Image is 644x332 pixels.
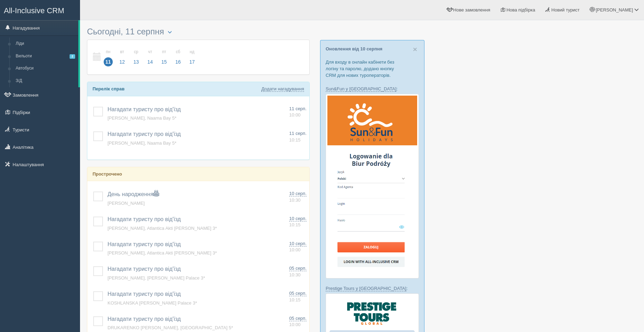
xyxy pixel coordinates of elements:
[174,57,183,66] span: 16
[596,7,633,13] span: [PERSON_NAME]
[289,191,307,203] a: 10 серп. 10:30
[551,7,580,13] span: Новий турист
[289,197,301,203] span: 10:30
[108,191,159,197] a: День народження
[289,265,307,278] a: 05 серп. 10:30
[289,106,307,111] span: 11 серп.
[160,49,169,55] small: пт
[158,45,171,69] a: пт 15
[108,140,176,146] a: [PERSON_NAME], Naama Bay 5*
[185,45,197,69] a: нд 17
[87,27,310,36] h3: Сьогодні, 11 серпня
[108,266,181,272] a: Нагадати туристу про від'їзд
[326,59,419,79] p: Для входу в онлайн кабінети без логіну та паролю, додано кнопку CRM для нових туроператорів.
[132,57,141,66] span: 13
[13,38,78,50] a: Ліди
[102,45,115,69] a: пн 11
[289,266,307,271] span: 05 серп.
[146,57,155,66] span: 14
[108,226,217,231] a: [PERSON_NAME], Atlantica Akti [PERSON_NAME] 3*
[289,316,307,321] span: 05 серп.
[93,86,125,91] b: Перелік справ
[13,50,78,63] a: Вильоти2
[0,0,80,19] a: All-Inclusive CRM
[289,131,307,136] span: 11 серп.
[108,316,181,322] a: Нагадати туристу про від'їзд
[326,285,419,292] p: :
[13,75,78,87] a: З/Д
[108,291,181,297] a: Нагадати туристу про від'їзд
[108,300,197,306] a: KOSHLANSKA [PERSON_NAME] Palace 3*
[289,297,301,302] span: 10:15
[172,45,185,69] a: сб 16
[289,247,301,252] span: 10:00
[13,62,78,75] a: Автобуси
[108,250,217,256] a: [PERSON_NAME], Atlantica Akti [PERSON_NAME] 3*
[289,130,307,143] a: 11 серп. 10:15
[289,241,307,246] span: 10 серп.
[116,45,129,69] a: вт 12
[129,45,143,69] a: ср 13
[326,46,382,51] a: Оновлення від 10 серпня
[108,131,181,137] a: Нагадати туристу про від'їзд
[104,57,113,66] span: 11
[289,106,307,119] a: 11 серп. 10:00
[108,115,176,121] a: [PERSON_NAME], Naama Bay 5*
[326,286,406,291] a: Prestige Tours у [GEOGRAPHIC_DATA]
[188,57,197,66] span: 17
[326,86,396,92] a: Sun&Fun у [GEOGRAPHIC_DATA]
[326,94,419,278] img: sun-fun-%D0%BB%D0%BE%D0%B3%D1%96%D0%BD-%D1%87%D0%B5%D1%80%D0%B5%D0%B7-%D1%81%D1%80%D0%BC-%D0%B4%D...
[108,325,233,330] a: DRUKARENKO [PERSON_NAME], [GEOGRAPHIC_DATA] 5*
[289,112,301,118] span: 10:00
[93,171,122,177] b: Прострочено
[289,322,301,327] span: 10:00
[289,216,307,228] a: 10 серп. 10:15
[507,7,535,13] span: Нова підбірка
[453,7,490,13] span: Нове замовлення
[118,57,127,66] span: 12
[289,191,307,196] span: 10 серп.
[108,275,205,281] a: [PERSON_NAME], [PERSON_NAME] Palace 3*
[289,290,307,303] a: 05 серп. 10:15
[146,49,155,55] small: чт
[132,49,141,55] small: ср
[144,45,157,69] a: чт 14
[289,222,301,227] span: 10:15
[108,241,181,247] a: Нагадати туристу про від'їзд
[104,49,113,55] small: пн
[160,57,169,66] span: 15
[174,49,183,55] small: сб
[289,272,301,277] span: 10:30
[326,86,419,92] p: :
[108,106,181,112] a: Нагадати туристу про від'їзд
[289,241,307,253] a: 10 серп. 10:00
[108,201,145,206] a: [PERSON_NAME]
[413,45,417,53] span: ×
[289,315,307,328] a: 05 серп. 10:00
[413,46,417,53] button: Close
[289,291,307,296] span: 05 серп.
[261,86,304,92] a: Додати нагадування
[188,49,197,55] small: нд
[70,54,75,59] span: 2
[118,49,127,55] small: вт
[289,137,301,143] span: 10:15
[108,216,181,222] a: Нагадати туристу про від'їзд
[289,216,307,221] span: 10 серп.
